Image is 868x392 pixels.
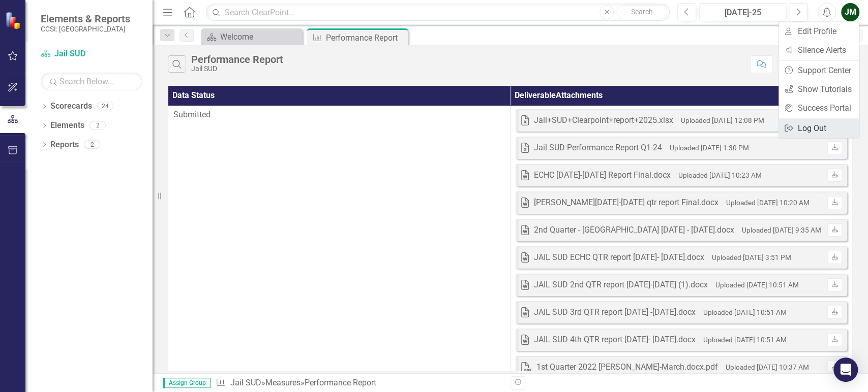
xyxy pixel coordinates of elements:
a: Welcome [203,30,300,43]
a: Log Out [779,119,859,138]
small: Uploaded [DATE] 10:51 AM [703,336,787,344]
div: JAIL SUD 3rd QTR report [DATE] -[DATE].docx [534,307,696,318]
div: 2nd Quarter - [GEOGRAPHIC_DATA] [DATE] - [DATE].docx [534,224,734,236]
div: 1st Quarter 2022 [PERSON_NAME]-March.docx.pdf [536,362,718,373]
a: Support Center [779,61,859,80]
input: Search ClearPoint... [206,4,670,21]
small: Uploaded [DATE] 10:37 AM [726,363,809,371]
a: Silence Alerts [779,41,859,59]
span: Elements & Reports [41,13,130,25]
a: Jail SUD [41,48,142,60]
small: CCSI: [GEOGRAPHIC_DATA] [41,25,130,33]
div: [PERSON_NAME][DATE]-[DATE] qtr report Final.docx [534,197,719,209]
small: Uploaded [DATE] 10:23 AM [678,171,762,179]
small: Uploaded [DATE] 10:51 AM [703,308,787,316]
div: [DATE]-25 [703,7,783,19]
a: Success Portal [779,99,859,117]
span: Assign Group [163,378,211,388]
div: » » [216,377,502,389]
div: Welcome [220,30,300,43]
span: Search [631,8,653,16]
small: Uploaded [DATE] 10:51 AM [715,281,799,289]
small: Uploaded [DATE] 10:20 AM [726,199,810,207]
button: JM [841,3,859,21]
div: Open Intercom Messenger [833,357,858,382]
div: Performance Report [191,54,283,65]
div: Performance Report [326,31,406,44]
button: Search [616,5,667,19]
small: Uploaded [DATE] 3:51 PM [712,253,791,262]
div: JAIL SUD ECHC QTR report [DATE]- [DATE].docx [534,252,704,264]
small: Uploaded [DATE] 12:08 PM [681,116,764,124]
div: 2 [89,121,106,130]
div: 2 [84,140,100,149]
small: Uploaded [DATE] 1:30 PM [670,144,749,152]
small: Uploaded [DATE] 9:35 AM [742,226,821,234]
div: JAIL SUD 2nd QTR report [DATE]-[DATE] (1).docx [534,279,708,291]
img: ClearPoint Strategy [5,12,23,29]
a: Reports [50,139,79,151]
a: Measures [265,378,300,387]
span: Submitted [173,110,211,119]
div: JAIL SUD 4th QTR report [DATE]- [DATE].docx [534,334,696,346]
a: Edit Profile [779,22,859,41]
a: Show Tutorials [779,80,859,99]
a: Jail SUD [230,378,261,387]
div: Jail+SUD+Clearpoint+report+2025.xlsx [534,115,673,126]
div: Jail SUD [191,65,283,73]
div: Jail SUD Performance Report Q1-24 [534,142,662,154]
div: ECHC [DATE]-[DATE] Report Final.docx [534,170,671,181]
input: Search Below... [41,73,142,90]
div: 24 [97,102,113,111]
button: [DATE]-25 [699,3,786,21]
div: Performance Report [304,378,376,387]
a: Scorecards [50,101,92,112]
a: Elements [50,120,84,132]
